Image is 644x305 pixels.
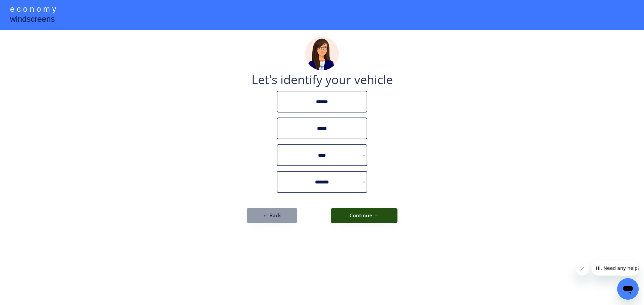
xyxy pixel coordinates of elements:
[576,262,589,276] iframe: Close message
[305,37,339,70] img: madeline.png
[247,208,297,223] button: ← Back
[10,3,56,16] div: e c o n o m y
[331,208,397,223] button: Continue →
[592,261,639,276] iframe: Message from company
[252,74,393,86] div: Let's identify your vehicle
[4,5,48,10] span: Hi. Need any help?
[617,278,639,300] iframe: Button to launch messaging window
[10,13,55,26] div: windscreens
